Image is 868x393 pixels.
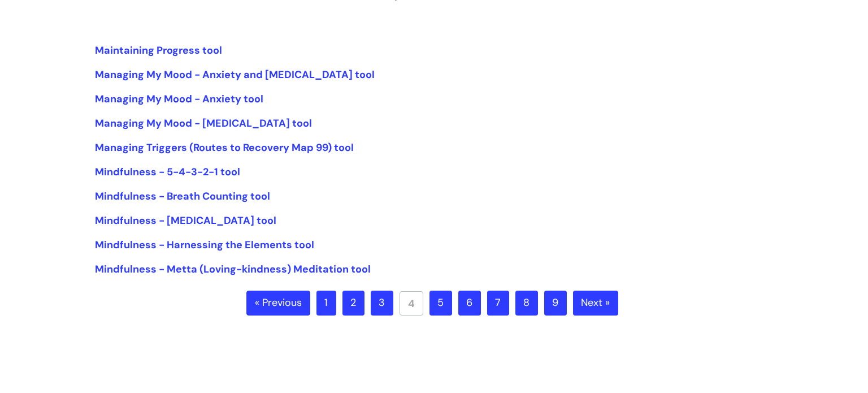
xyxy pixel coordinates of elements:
[246,291,310,316] a: « Previous
[95,214,276,227] a: Mindfulness - [MEDICAL_DATA] tool
[429,291,452,316] a: 5
[95,238,314,252] a: Mindfulness - Harnessing the Elements tool
[573,291,618,316] a: Next »
[95,92,263,106] a: Managing My Mood - Anxiety tool
[95,262,371,276] a: Mindfulness - Metta (Loving-kindness) Meditation tool
[544,291,567,316] a: 9
[342,291,364,316] a: 2
[95,44,222,57] a: Maintaining Progress tool
[371,291,393,316] a: 3
[95,116,312,130] a: Managing My Mood - [MEDICAL_DATA] tool
[95,68,375,81] a: Managing My Mood - Anxiety and [MEDICAL_DATA] tool
[95,165,240,179] a: Mindfulness - 5-4-3-2-1 tool
[400,291,423,316] a: 4
[458,291,481,316] a: 6
[515,291,538,316] a: 8
[316,291,336,316] a: 1
[487,291,509,316] a: 7
[95,141,354,154] a: Managing Triggers (Routes to Recovery Map 99) tool
[95,189,270,203] a: Mindfulness - Breath Counting tool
